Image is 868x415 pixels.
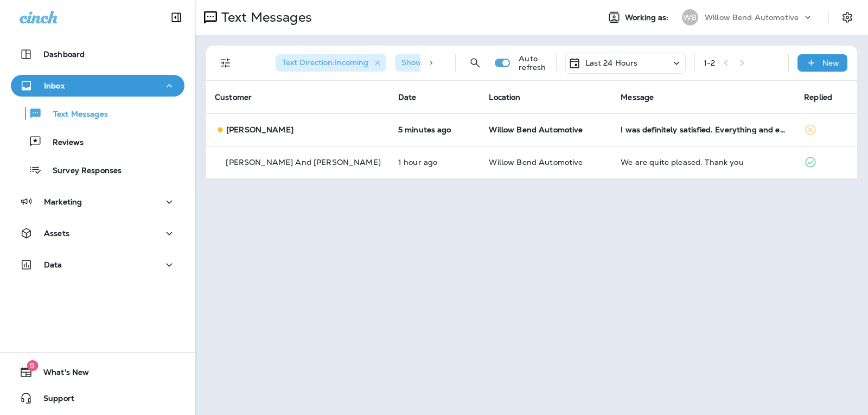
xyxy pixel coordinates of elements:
[464,52,486,74] button: Search Messages
[395,54,550,72] div: Show Start/Stop/Unsubscribe:true
[27,360,38,371] span: 9
[11,361,184,383] button: 9What's New
[11,102,184,125] button: Text Messages
[11,43,184,65] button: Dashboard
[11,387,184,409] button: Support
[44,229,69,238] p: Assets
[11,254,184,276] button: Data
[43,50,85,59] p: Dashboard
[705,13,799,22] p: Willow Bend Automotive
[804,92,832,102] span: Replied
[489,157,583,167] span: Willow Bend Automotive
[489,92,520,102] span: Location
[621,92,654,102] span: Message
[621,125,787,134] div: I was definitely satisfied. Everything and everyone was professional. Glad I found a place to hav...
[11,158,184,181] button: Survey Responses
[33,394,74,407] span: Support
[33,368,89,381] span: What's New
[215,92,252,102] span: Customer
[621,158,787,167] div: We are quite pleased. Thank you
[625,13,671,22] span: Working as:
[585,59,638,67] p: Last 24 Hours
[44,81,65,90] p: Inbox
[42,138,84,148] p: Reviews
[11,191,184,213] button: Marketing
[42,166,122,176] p: Survey Responses
[11,130,184,153] button: Reviews
[398,158,472,167] p: Aug 22, 2025 03:03 PM
[276,54,386,72] div: Text Direction:Incoming
[822,59,839,67] p: New
[42,110,108,120] p: Text Messages
[226,125,293,134] p: [PERSON_NAME]
[838,8,857,27] button: Settings
[519,54,547,72] p: Auto refresh
[11,75,184,97] button: Inbox
[44,197,82,206] p: Marketing
[704,59,715,67] div: 1 - 2
[44,260,62,269] p: Data
[398,125,472,134] p: Aug 22, 2025 04:11 PM
[161,7,192,28] button: Collapse Sidebar
[226,158,380,167] p: [PERSON_NAME] And [PERSON_NAME]
[489,125,583,135] span: Willow Bend Automotive
[682,9,698,25] div: WB
[282,58,368,67] span: Text Direction : Incoming
[398,92,417,102] span: Date
[215,52,237,74] button: Filters
[401,58,532,67] span: Show Start/Stop/Unsubscribe : true
[217,9,312,25] p: Text Messages
[11,222,184,244] button: Assets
